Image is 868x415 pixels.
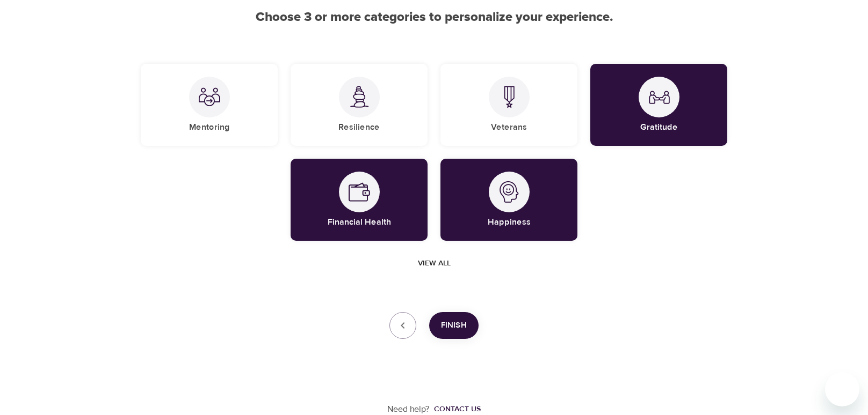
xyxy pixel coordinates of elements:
div: HappinessHappiness [440,159,577,241]
h5: Veterans [491,122,527,133]
span: View all [418,257,451,270]
h5: Happiness [488,217,531,228]
h5: Resilience [338,122,380,133]
div: Financial HealthFinancial Health [291,159,428,241]
img: Mentoring [199,86,220,108]
button: View all [414,254,455,273]
h5: Gratitude [640,122,678,133]
div: GratitudeGratitude [590,64,727,146]
div: Contact us [434,404,481,414]
h5: Financial Health [328,217,391,228]
div: VeteransVeterans [440,64,577,146]
span: Finish [441,318,467,332]
img: Gratitude [648,86,670,108]
iframe: Button to launch messaging window [825,372,859,406]
a: Contact us [430,404,481,414]
h2: Choose 3 or more categories to personalize your experience. [141,10,727,25]
img: Veterans [498,86,520,108]
div: MentoringMentoring [141,64,278,146]
img: Financial Health [349,181,370,203]
img: Resilience [349,86,370,108]
button: Finish [429,312,479,339]
img: Happiness [498,181,520,203]
h5: Mentoring [189,122,230,133]
div: ResilienceResilience [291,64,428,146]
